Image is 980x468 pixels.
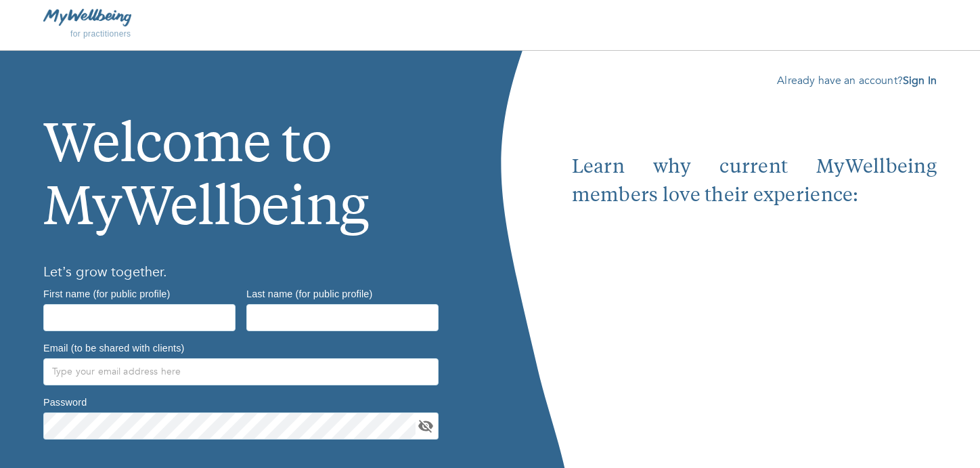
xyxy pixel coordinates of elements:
[572,72,937,89] p: Already have an account?
[43,358,439,385] input: Type your email address here
[572,154,937,211] p: Learn why current MyWellbeing members love their experience:
[43,9,131,26] img: MyWellbeing
[70,29,131,39] span: for practitioners
[246,289,372,298] label: Last name (for public profile)
[43,343,184,352] label: Email (to be shared with clients)
[43,261,447,283] h6: Let’s grow together.
[43,72,447,242] h1: Welcome to MyWellbeing
[903,73,937,88] a: Sign In
[43,397,87,406] label: Password
[416,416,436,436] button: toggle password visibility
[43,289,170,298] label: First name (for public profile)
